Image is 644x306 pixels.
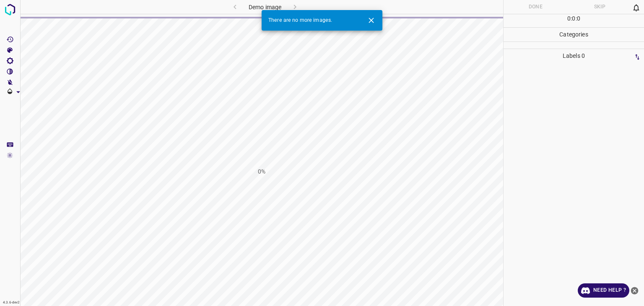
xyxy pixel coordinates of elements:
p: 0 [567,14,571,23]
p: 0 [577,14,580,23]
h1: 0% [258,167,265,176]
div: 4.3.6-dev2 [1,299,22,306]
a: Need Help ? [578,283,629,298]
p: 0 [572,14,575,23]
span: There are no more images. [268,17,332,24]
p: Labels 0 [506,49,641,63]
button: close-help [629,283,640,298]
img: logo [3,2,18,17]
p: Categories [504,28,644,41]
div: : : [567,14,580,27]
h6: Demo image [249,2,281,14]
button: Close [364,13,379,28]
